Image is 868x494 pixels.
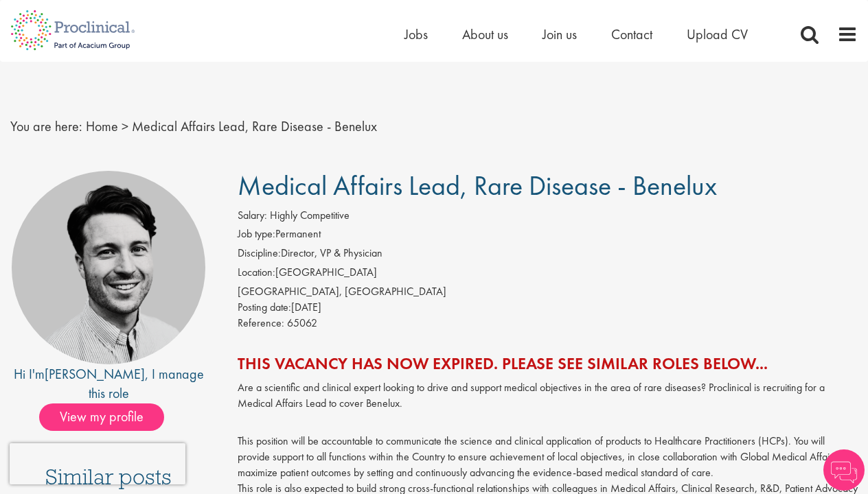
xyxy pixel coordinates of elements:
[462,25,508,43] a: About us
[238,284,858,300] div: [GEOGRAPHIC_DATA], [GEOGRAPHIC_DATA]
[238,316,284,331] label: Reference:
[238,168,717,203] span: Medical Affairs Lead, Rare Disease - Benelux
[39,403,164,431] span: View my profile
[238,226,275,242] label: Job type:
[823,449,865,491] img: Chatbot
[12,171,205,364] img: imeage of recruiter Thomas Pinnock
[238,300,858,316] div: [DATE]
[86,117,118,135] a: breadcrumb link
[238,380,858,412] p: Are a scientific and clinical expert looking to drive and support medical objectives in the area ...
[10,443,185,484] iframe: reCAPTCHA
[542,25,577,43] a: Join us
[10,117,82,135] span: You are here:
[687,25,748,43] a: Upload CV
[238,246,858,265] li: Director, VP & Physician
[238,226,858,246] li: Permanent
[238,355,858,373] h2: This vacancy has now expired. Please see similar roles below...
[122,117,128,135] span: >
[611,25,652,43] a: Contact
[39,406,178,424] a: View my profile
[287,316,317,330] span: 65062
[10,364,207,403] div: Hi I'm , I manage this role
[238,265,275,281] label: Location:
[238,300,291,314] span: Posting date:
[270,208,350,222] span: Highly Competitive
[238,208,267,224] label: Salary:
[404,25,428,43] a: Jobs
[238,265,858,284] li: [GEOGRAPHIC_DATA]
[238,246,281,261] label: Discipline:
[132,117,377,135] span: Medical Affairs Lead, Rare Disease - Benelux
[45,365,145,383] a: [PERSON_NAME]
